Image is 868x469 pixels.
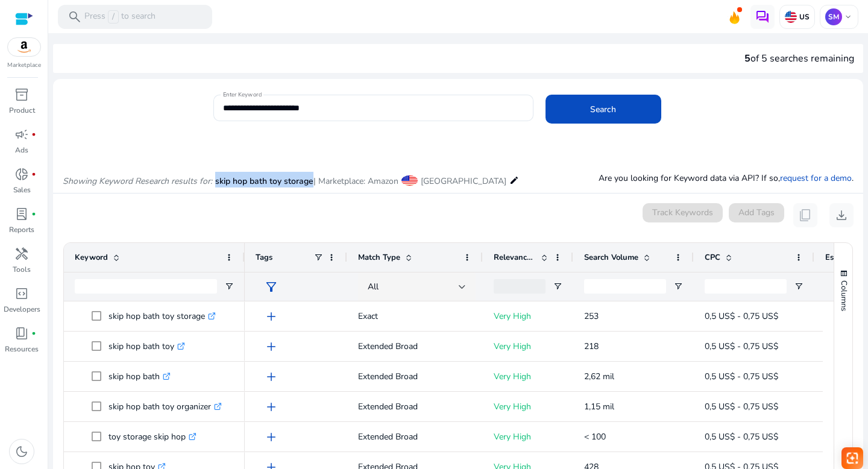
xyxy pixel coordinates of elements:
p: Very High [494,304,562,329]
p: Very High [494,394,562,419]
span: Tags [256,252,272,263]
span: campaign [14,127,29,142]
img: us.svg [785,11,797,23]
span: inventory_2 [14,87,29,102]
span: fiber_manual_record [31,132,36,137]
span: 5 [744,52,750,65]
p: Resources [5,344,39,354]
input: Keyword Filter Input [75,279,217,294]
span: < 100 [584,431,606,442]
span: fiber_manual_record [31,212,36,216]
p: skip hop bath toy storage [108,304,216,329]
span: Keyword [75,252,108,263]
p: Ads [15,145,28,156]
span: code_blocks [14,286,29,301]
span: Relevance Score [494,252,536,263]
span: Match Type [358,252,400,263]
span: fiber_manual_record [31,172,36,177]
p: skip hop bath toy organizer [108,394,222,419]
p: Very High [494,364,562,389]
mat-label: Enter Keyword [223,90,262,99]
span: add [264,400,278,414]
span: [GEOGRAPHIC_DATA] [421,175,506,187]
p: Very High [494,424,562,449]
span: 0,5 US$ - 0,75 US$ [705,401,778,412]
span: search [68,10,82,24]
p: Extended Broad [358,424,472,449]
span: Search Volume [584,252,638,263]
span: 1,15 mil [584,401,614,412]
button: Search [546,95,661,124]
span: 218 [584,341,599,352]
div: of 5 searches remaining [744,51,854,66]
p: Tools [13,264,31,275]
input: CPC Filter Input [705,279,787,294]
span: add [264,370,278,384]
p: Very High [494,334,562,359]
span: 253 [584,310,599,322]
p: SM [825,8,842,25]
p: US [797,12,810,22]
button: download [829,203,854,227]
span: 0,5 US$ - 0,75 US$ [705,431,778,442]
span: filter_alt [264,280,278,294]
p: Are you looking for Keyword data via API? If so, . [599,172,854,184]
mat-icon: edit [509,173,519,187]
span: / [108,10,119,24]
button: Open Filter Menu [553,282,562,291]
i: Showing Keyword Research results for: [63,175,212,187]
p: toy storage skip hop [108,424,197,449]
p: Developers [4,304,40,315]
span: add [264,339,278,354]
span: add [264,430,278,444]
span: book_4 [14,326,29,341]
span: 0,5 US$ - 0,75 US$ [705,341,778,352]
p: Extended Broad [358,364,472,389]
span: 0,5 US$ - 0,75 US$ [705,310,778,322]
span: keyboard_arrow_down [843,12,853,22]
input: Search Volume Filter Input [584,279,666,294]
span: 0,5 US$ - 0,75 US$ [705,371,778,382]
span: add [264,309,278,324]
span: 2,62 mil [584,371,614,382]
span: dark_mode [14,444,29,459]
p: Reports [9,224,34,235]
p: Product [9,105,35,116]
button: Open Filter Menu [794,282,804,291]
img: amazon.svg [8,38,40,56]
p: Sales [13,184,31,195]
p: Extended Broad [358,334,472,359]
span: | Marketplace: Amazon [313,175,398,187]
a: request for a demo [780,172,852,184]
span: skip hop bath toy storage [215,175,313,187]
button: Open Filter Menu [673,282,683,291]
span: All [368,281,379,292]
span: Search [590,103,616,116]
p: skip hop bath toy [108,334,185,359]
span: donut_small [14,167,29,181]
p: skip hop bath [108,364,171,389]
span: Columns [838,280,849,311]
span: handyman [14,247,29,261]
button: Open Filter Menu [224,282,234,291]
p: Marketplace [7,61,41,70]
p: Extended Broad [358,394,472,419]
span: lab_profile [14,207,29,221]
span: CPC [705,252,720,263]
p: Press to search [84,10,156,24]
p: Exact [358,304,472,329]
span: fiber_manual_record [31,331,36,336]
span: download [834,208,849,222]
